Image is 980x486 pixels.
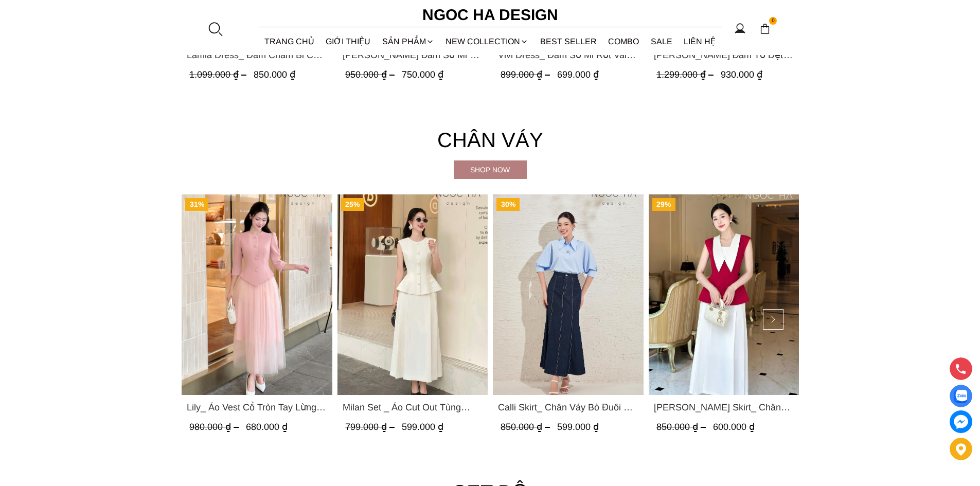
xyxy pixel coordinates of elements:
a: TRANG CHỦ [259,28,320,55]
a: Link to Lamia Dress_ Đầm Chấm Bi Cổ Vest Màu Kem D1003 [187,48,327,62]
span: 980.000 ₫ [189,422,241,432]
span: 850.000 ₫ [254,70,295,80]
a: SALE [645,28,679,55]
span: Lily_ Áo Vest Cổ Tròn Tay Lừng Mix Chân Váy Lưới Màu Hồng A1082+CV140 [187,400,327,415]
span: 950.000 ₫ [345,70,397,80]
a: Link to Vivi Dress_ Đầm Sơ Mi Rớt Vai Bò Lụa Màu Xanh D1000 [498,48,638,62]
span: [PERSON_NAME] Skirt_ Chân Váy Xếp Ly Màu Trắng CV135 [653,400,794,415]
a: messenger [950,410,972,433]
img: Display image [954,390,967,403]
a: Product image - Sara Skirt_ Chân Váy Xếp Ly Màu Trắng CV135 [648,194,799,395]
a: LIÊN HỆ [678,28,722,55]
span: Milan Set _ Áo Cut Out Tùng Không Tay Kết Hợp Chân Váy Xếp Ly A1080+CV139 [342,400,483,415]
a: BEST SELLER [534,28,603,55]
span: 1.099.000 ₫ [189,70,249,80]
a: Product image - Lily_ Áo Vest Cổ Tròn Tay Lừng Mix Chân Váy Lưới Màu Hồng A1082+CV140 [182,194,332,395]
span: Lamia Dress_ Đầm Chấm Bi Cổ Vest Màu Kem D1003 [187,48,327,62]
span: 1.299.000 ₫ [656,70,716,80]
span: Vivi Dress_ Đầm Sơ Mi Rớt Vai Bò Lụa Màu Xanh D1000 [498,48,638,62]
span: 699.000 ₫ [557,70,599,80]
a: Link to Calli Skirt_ Chân Váy Bò Đuôi Cá May Chỉ Nổi CV137 [498,400,638,415]
a: GIỚI THIỆU [320,28,377,55]
a: NEW COLLECTION [440,28,534,55]
span: 930.000 ₫ [720,70,762,80]
span: 799.000 ₫ [345,422,397,432]
span: 0 [769,17,777,25]
a: Ngoc Ha Design [413,3,567,27]
span: [PERSON_NAME] Đầm Tơ Dệt Hoa Hồng Màu Kem D989 [653,48,794,62]
a: Link to Lily_ Áo Vest Cổ Tròn Tay Lừng Mix Chân Váy Lưới Màu Hồng A1082+CV140 [187,400,327,415]
span: 600.000 ₫ [712,422,754,432]
div: SẢN PHẨM [377,28,440,55]
div: Shop now [454,164,527,175]
span: Calli Skirt_ Chân Váy Bò Đuôi Cá May Chỉ Nổi CV137 [498,400,638,415]
span: 680.000 ₫ [246,422,288,432]
span: [PERSON_NAME] Đầm Sơ Mi Kẻ Sọc Xanh D1001 [342,48,483,62]
a: Product image - Milan Set _ Áo Cut Out Tùng Không Tay Kết Hợp Chân Váy Xếp Ly A1080+CV139 [337,194,488,395]
a: Link to Mia Dress_ Đầm Tơ Dệt Hoa Hồng Màu Kem D989 [653,48,794,62]
a: Product image - Calli Skirt_ Chân Váy Bò Đuôi Cá May Chỉ Nổi CV137 [493,194,644,395]
a: Display image [950,385,972,407]
span: 850.000 ₫ [656,422,708,432]
span: 599.000 ₫ [401,422,443,432]
a: Link to Sara Skirt_ Chân Váy Xếp Ly Màu Trắng CV135 [653,400,794,415]
h4: Chân váy [182,123,799,156]
a: Link to Valerie Dress_ Đầm Sơ Mi Kẻ Sọc Xanh D1001 [342,48,483,62]
span: 750.000 ₫ [401,70,443,80]
a: Combo [602,28,645,55]
span: 850.000 ₫ [501,422,553,432]
span: 899.000 ₫ [501,70,553,80]
img: img-CART-ICON-ksit0nf1 [759,23,771,34]
span: 599.000 ₫ [557,422,599,432]
a: Shop now [454,160,527,179]
a: Link to Milan Set _ Áo Cut Out Tùng Không Tay Kết Hợp Chân Váy Xếp Ly A1080+CV139 [342,400,483,415]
